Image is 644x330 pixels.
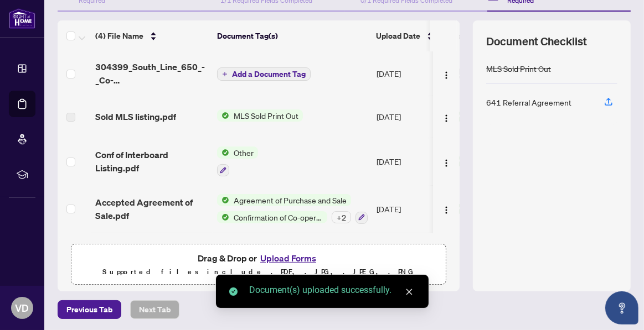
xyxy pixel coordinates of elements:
[372,51,447,96] td: [DATE]
[198,251,320,265] span: Drag & Drop or
[217,109,303,122] button: Status IconMLS Sold Print Out
[229,287,238,296] span: check-circle
[437,65,455,82] button: Logo
[437,200,455,218] button: Logo
[442,159,451,167] img: Logo
[217,211,229,223] img: Status Icon
[486,34,587,49] span: Document Checklist
[437,153,455,170] button: Logo
[95,30,143,42] span: (4) File Name
[217,67,311,81] button: Add a Document Tag
[130,300,179,319] button: Next Tab
[16,300,29,316] span: VD
[229,109,303,122] span: MLS Sold Print Out
[376,30,420,42] span: Upload Date
[217,109,229,122] img: Status Icon
[442,71,451,80] img: Logo
[229,146,258,159] span: Other
[217,194,229,206] img: Status Icon
[95,148,208,175] span: Conf of Interboard Listing.pdf
[229,211,327,223] span: Confirmation of Co-operation and Representation—Buyer/Seller
[95,60,208,87] span: 304399_South_Line_650_-_Co-Brokerage_Agreement__Between_Multiple_Listing_Brokera_2.pdf
[486,96,571,108] div: 641 Referral Agreement
[95,110,176,123] span: Sold MLS listing.pdf
[217,67,311,81] button: Add a Document Tag
[9,8,35,29] img: logo
[213,20,372,51] th: Document Tag(s)
[372,96,447,138] td: [DATE]
[249,284,415,297] div: Document(s) uploaded successfully.
[372,185,447,233] td: [DATE]
[257,251,320,265] button: Upload Forms
[78,265,439,292] p: Supported files include .PDF, .JPG, .JPEG, .PNG under 25 MB
[332,211,351,223] div: + 2
[232,70,306,78] span: Add a Document Tag
[217,194,368,224] button: Status IconAgreement of Purchase and SaleStatus IconConfirmation of Co-operation and Representati...
[222,71,228,77] span: plus
[403,286,415,298] a: Close
[437,108,455,125] button: Logo
[405,288,413,296] span: close
[91,20,213,51] th: (4) File Name
[66,301,112,318] span: Previous Tab
[217,146,229,159] img: Status Icon
[442,206,451,214] img: Logo
[442,114,451,123] img: Logo
[58,300,121,319] button: Previous Tab
[229,194,351,206] span: Agreement of Purchase and Sale
[605,291,638,324] button: Open asap
[217,146,258,176] button: Status IconOther
[95,196,208,222] span: Accepted Agreement of Sale.pdf
[486,62,551,75] div: MLS Sold Print Out
[71,244,446,298] span: Drag & Drop orUpload FormsSupported files include .PDF, .JPG, .JPEG, .PNG under25MB
[372,20,447,51] th: Upload Date
[372,138,447,185] td: [DATE]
